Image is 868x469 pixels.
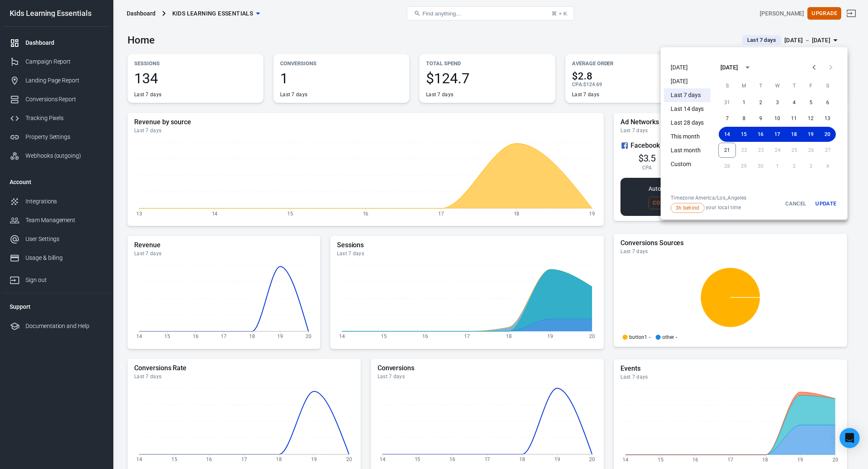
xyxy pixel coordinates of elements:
button: 18 [786,127,802,142]
span: your local time [671,203,746,213]
button: 13 [819,111,836,126]
div: [DATE] [720,63,738,72]
button: 17 [769,127,786,142]
button: 5 [802,95,819,110]
button: 3 [769,95,786,110]
span: Tuesday [753,77,768,94]
span: Saturday [820,77,835,94]
button: 11 [786,111,802,126]
button: 15 [735,127,752,142]
button: calendar view is open, switch to year view [740,60,755,74]
button: 9 [752,111,769,126]
span: Monday [736,77,751,94]
button: 31 [719,95,735,110]
div: Open Intercom Messenger [840,428,860,448]
button: 1 [735,95,752,110]
li: This month [664,130,710,144]
span: Sunday [720,77,735,94]
button: 6 [819,95,836,110]
li: Last 28 days [664,116,710,130]
button: 10 [769,111,786,126]
button: 20 [819,127,836,142]
li: Last month [664,144,710,157]
button: 7 [719,111,735,126]
li: Last 7 days [664,88,710,102]
li: [DATE] [664,61,710,74]
button: 16 [752,127,769,142]
button: 14 [719,127,735,142]
button: 12 [802,111,819,126]
button: Update [812,195,839,213]
button: 2 [752,95,769,110]
span: Friday [803,77,818,94]
button: Cancel [782,195,809,213]
button: 4 [786,95,802,110]
span: Thursday [786,77,802,94]
button: Previous month [806,59,822,76]
li: Custom [664,157,710,171]
div: Timezone: America/Los_Angeles [671,195,746,201]
button: 21 [718,143,736,158]
span: 3h behind [673,204,702,212]
li: Last 14 days [664,102,710,116]
span: Wednesday [770,77,785,94]
li: [DATE] [664,74,710,88]
button: 19 [802,127,819,142]
button: 8 [735,111,752,126]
